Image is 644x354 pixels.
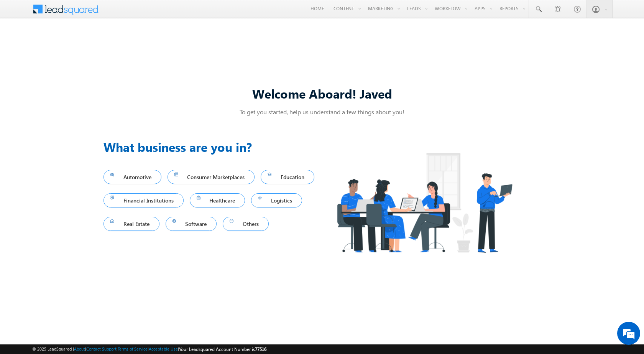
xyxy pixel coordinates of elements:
span: Others [230,219,262,229]
span: Education [268,172,307,182]
p: To get you started, help us understand a few things about you! [103,108,540,116]
div: Welcome Aboard! Javed [103,85,540,102]
a: Acceptable Use [149,346,178,351]
h3: What business are you in? [103,138,322,156]
span: Consumer Marketplaces [174,172,248,182]
span: Financial Institutions [110,195,177,206]
span: Your Leadsquared Account Number is [179,346,266,352]
span: Automotive [110,172,154,182]
span: © 2025 LeadSquared | | | | | [32,346,266,353]
img: Industry.png [322,138,527,268]
a: About [74,346,85,351]
a: Contact Support [86,346,117,351]
span: Software [172,219,210,229]
a: Terms of Service [118,346,148,351]
span: Logistics [258,195,295,206]
span: 77516 [255,346,266,352]
span: Healthcare [197,195,238,206]
span: Real Estate [110,219,153,229]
